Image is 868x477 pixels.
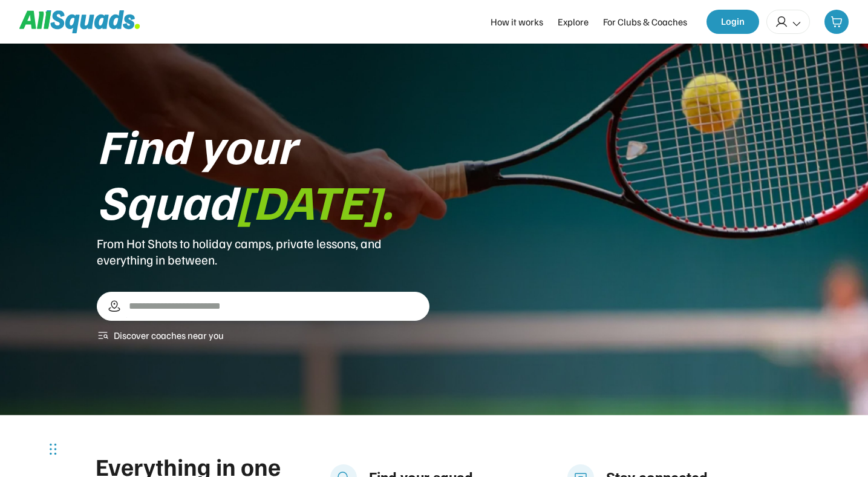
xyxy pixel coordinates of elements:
button: Login [706,10,759,34]
font: [DATE]. [236,170,393,231]
div: Find your Squad [97,117,429,228]
div: From Hot Shots to holiday camps, private lessons, and everything in between. [97,235,429,268]
img: shopping-cart-01%20%281%29.svg [830,16,843,28]
div: How it works [491,15,543,29]
div: Explore [558,15,589,29]
div: Discover coaches near you [114,328,224,343]
div: For Clubs & Coaches [603,15,687,29]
